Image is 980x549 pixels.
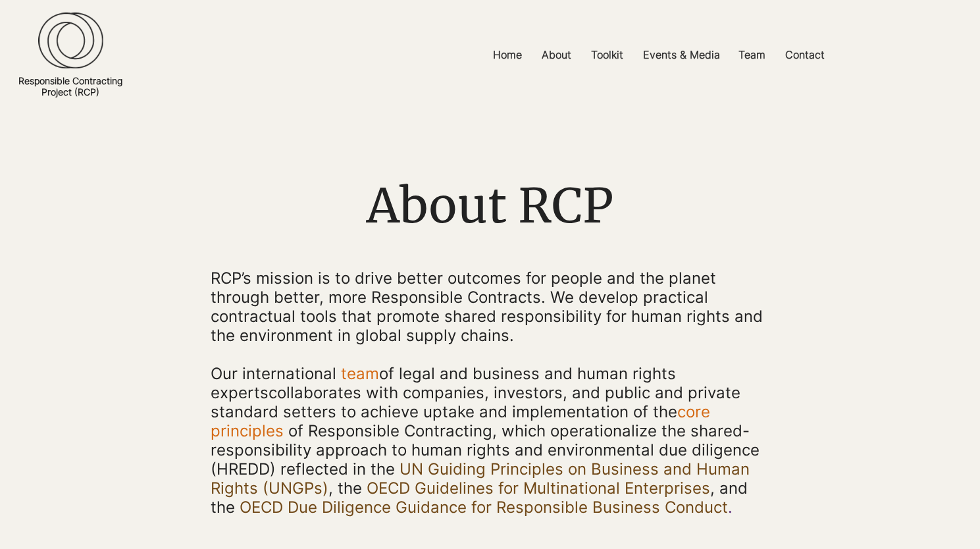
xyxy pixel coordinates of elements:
a: OECD Due Diligence Guidance for Responsible Business Conduct [240,498,728,517]
span: , and the [211,479,748,517]
p: About [535,40,578,70]
span: . [728,498,733,517]
a: About [532,40,581,70]
span: Our international [211,364,336,383]
span: collaborates with companies, investors, and public and private standard setters to achieve uptake... [211,364,740,421]
p: Team [732,40,772,70]
p: Events & Media [636,40,727,70]
a: core principles [211,402,710,440]
p: Contact [779,40,831,70]
a: team [341,364,379,383]
span: of Responsible Contracting, which operationalize the shared-responsibility approach to human righ... [211,421,760,479]
a: OECD Guidelines for Multinational Enterprises [367,479,710,498]
a: Home [483,40,532,70]
a: Responsible ContractingProject (RCP) [18,75,122,97]
a: UN Guiding Principles on Business and Human Rights (UNGPs) [211,459,750,498]
a: of legal and business and human rights experts [211,364,676,402]
a: Events & Media [633,40,729,70]
span: RCP’s mission is to drive better outcomes for people and the planet through better, more Responsi... [211,269,763,345]
p: Home [486,40,529,70]
span: About RCP [367,176,613,236]
p: Toolkit [584,40,630,70]
a: Toolkit [581,40,633,70]
a: Team [729,40,775,70]
span: , the [328,479,362,498]
nav: Site [338,40,980,70]
a: Contact [775,40,835,70]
